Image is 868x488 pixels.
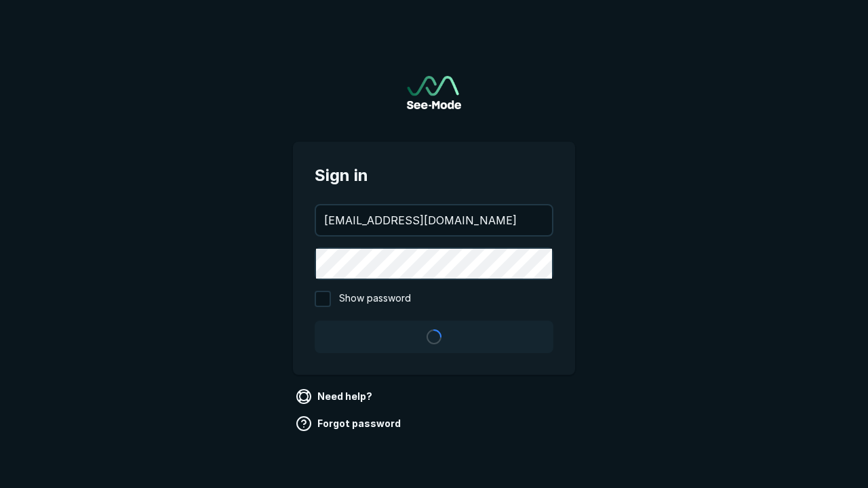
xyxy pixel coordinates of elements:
img: See-Mode Logo [407,76,461,109]
a: Forgot password [293,413,406,434]
span: Show password [339,291,411,307]
a: Go to sign in [407,76,461,109]
a: Need help? [293,386,378,407]
span: Sign in [315,163,553,188]
input: your@email.com [316,205,552,235]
